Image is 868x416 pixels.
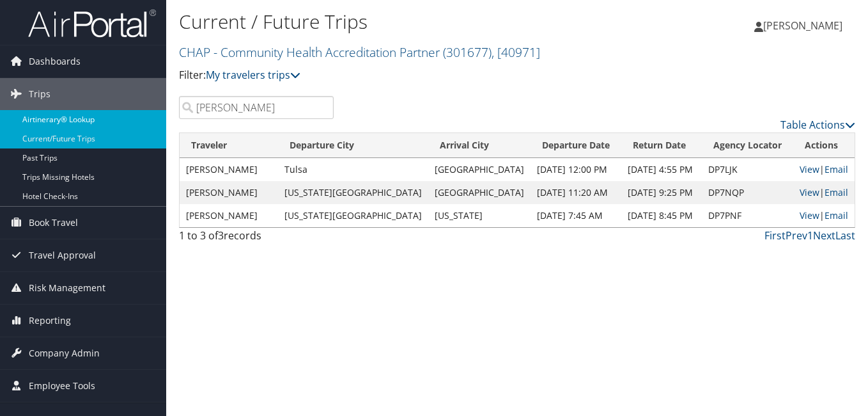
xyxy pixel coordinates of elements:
[278,133,428,158] th: Departure City: activate to sort column ascending
[29,78,50,110] span: Trips
[531,181,621,204] td: [DATE] 11:20 AM
[179,44,540,61] a: CHAP - Community Health Accreditation Partner
[621,204,702,227] td: [DATE] 8:45 PM
[28,8,156,38] img: airportal-logo.png
[29,370,95,402] span: Employee Tools
[218,228,224,243] span: 3
[754,6,855,45] a: [PERSON_NAME]
[813,228,835,243] a: Next
[29,207,78,239] span: Book Travel
[531,133,621,158] th: Departure Date: activate to sort column descending
[800,163,819,175] a: View
[179,228,334,250] div: 1 to 3 of records
[621,181,702,204] td: [DATE] 9:25 PM
[786,228,807,243] a: Prev
[825,209,848,221] a: Email
[793,181,855,204] td: |
[278,181,428,204] td: [US_STATE][GEOGRAPHIC_DATA]
[702,181,793,204] td: DP7NQP
[621,158,702,181] td: [DATE] 4:55 PM
[800,209,819,221] a: View
[531,204,621,227] td: [DATE] 7:45 AM
[702,204,793,227] td: DP7PNF
[807,228,813,243] a: 1
[29,45,81,77] span: Dashboards
[825,186,848,198] a: Email
[835,228,855,243] a: Last
[793,133,855,158] th: Actions
[443,44,492,61] span: ( 301677 )
[29,239,96,271] span: Travel Approval
[763,19,842,33] span: [PERSON_NAME]
[428,158,531,181] td: [GEOGRAPHIC_DATA]
[800,186,819,198] a: View
[278,204,428,227] td: [US_STATE][GEOGRAPHIC_DATA]
[492,44,540,61] span: , [ 40971 ]
[428,181,531,204] td: [GEOGRAPHIC_DATA]
[428,133,531,158] th: Arrival City: activate to sort column ascending
[180,181,278,204] td: [PERSON_NAME]
[621,133,702,158] th: Return Date: activate to sort column ascending
[179,8,630,35] h1: Current / Future Trips
[179,96,334,119] input: Search Traveler or Arrival City
[206,68,300,82] a: My travelers trips
[780,118,855,132] a: Table Actions
[29,272,105,304] span: Risk Management
[764,228,786,243] a: First
[278,158,428,181] td: Tulsa
[180,158,278,181] td: [PERSON_NAME]
[702,133,793,158] th: Agency Locator: activate to sort column ascending
[825,163,848,175] a: Email
[29,305,71,337] span: Reporting
[428,204,531,227] td: [US_STATE]
[180,133,278,158] th: Traveler: activate to sort column ascending
[793,158,855,181] td: |
[180,204,278,227] td: [PERSON_NAME]
[179,67,630,84] p: Filter:
[29,337,100,369] span: Company Admin
[793,204,855,227] td: |
[702,158,793,181] td: DP7LJK
[531,158,621,181] td: [DATE] 12:00 PM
